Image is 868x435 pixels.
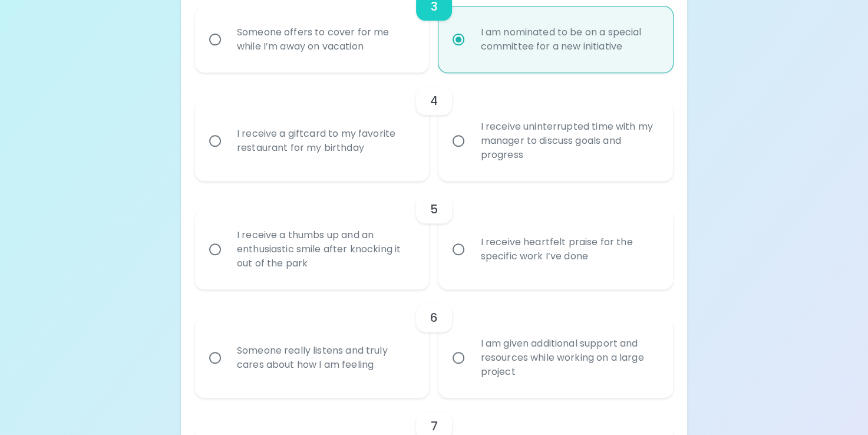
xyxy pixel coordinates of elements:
div: I receive a giftcard to my favorite restaurant for my birthday [227,113,423,169]
div: choice-group-check [195,289,673,398]
h6: 6 [430,308,438,327]
div: choice-group-check [195,72,673,181]
div: choice-group-check [195,181,673,289]
div: I receive a thumbs up and an enthusiastic smile after knocking it out of the park [227,214,423,285]
div: I receive uninterrupted time with my manager to discuss goals and progress [471,106,666,176]
div: I receive heartfelt praise for the specific work I’ve done [471,221,666,278]
div: I am given additional support and resources while working on a large project [471,322,666,393]
h6: 4 [430,91,438,110]
h6: 5 [430,200,438,219]
div: Someone offers to cover for me while I’m away on vacation [227,11,423,68]
div: Someone really listens and truly cares about how I am feeling [227,329,423,386]
div: I am nominated to be on a special committee for a new initiative [471,11,666,68]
